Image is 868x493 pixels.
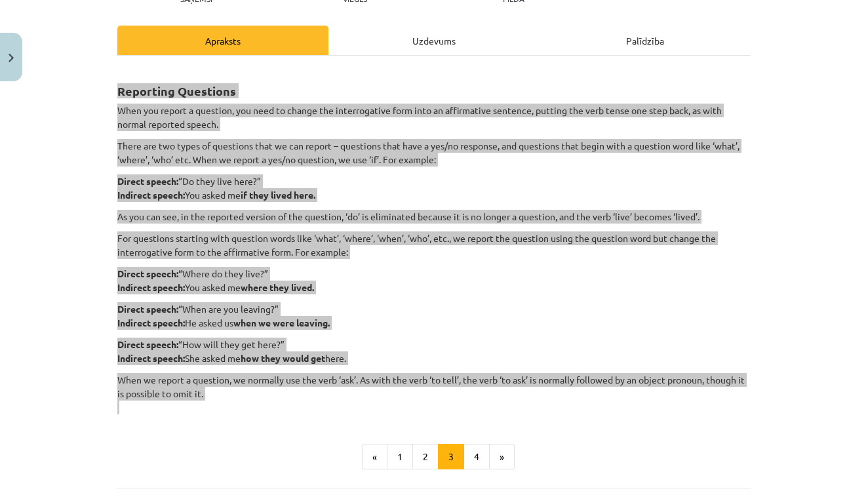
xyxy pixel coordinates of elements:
button: 2 [412,444,439,470]
button: » [489,444,515,470]
strong: if they lived here. [241,189,315,201]
p: “How will they get here?” She asked me here. [117,338,751,365]
div: Palīdzība [540,26,751,55]
strong: Indirect speech: [117,317,185,328]
strong: Indirect speech: [117,281,185,293]
strong: Direct speech: [117,175,178,187]
p: When we report a question, we normally use the verb ‘ask’. As with the verb ‘to tell’, the verb ‘... [117,373,751,414]
button: 3 [438,444,464,470]
p: When you report a question, you need to change the interrogative form into an affirmative sentenc... [117,104,751,131]
p: There are two types of questions that we can report – questions that have a yes/no response, and ... [117,139,751,167]
strong: when we were leaving. [233,317,330,328]
strong: Direct speech: [117,338,178,350]
strong: where they lived. [241,281,314,293]
strong: Reporting Questions [117,83,236,98]
p: “Where do they live?” You asked me [117,267,751,294]
p: As you can see, in the reported version of the question, ‘do’ is eliminated because it is no long... [117,210,751,224]
strong: how they would get [241,352,325,364]
button: 4 [464,444,490,470]
strong: Direct speech: [117,267,178,279]
nav: Page navigation example [117,444,751,470]
div: Uzdevums [328,26,540,55]
strong: Indirect speech: [117,189,185,201]
button: « [362,444,387,470]
strong: Indirect speech: [117,352,185,364]
p: For questions starting with question words like ‘what’, ‘where’, ‘when’, ‘who’, etc., we report t... [117,231,751,259]
div: Apraksts [117,26,328,55]
strong: Direct speech: [117,303,178,315]
p: “When are you leaving?” He asked us [117,302,751,330]
img: icon-close-lesson-0947bae3869378f0d4975bcd49f059093ad1ed9edebbc8119c70593378902aed.svg [9,54,14,62]
p: “Do they live here?” You asked me [117,174,751,202]
button: 1 [387,444,413,470]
